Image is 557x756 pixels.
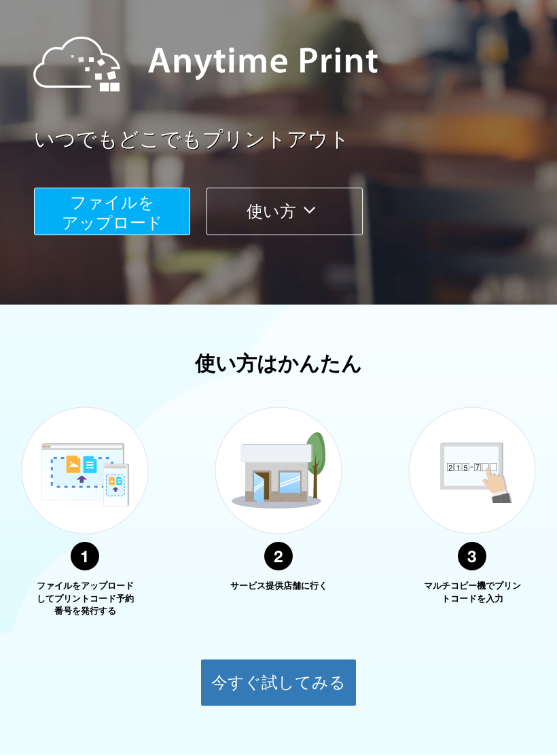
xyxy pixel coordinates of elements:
button: 今すぐ試してみる [200,659,357,706]
p: サービス提供店舗に行く [228,580,329,593]
p: ファイルをアップロードしてプリントコード予約番号を発行する [34,580,136,618]
p: マルチコピー機でプリントコードを入力 [421,580,523,605]
button: 使い方 [206,188,363,235]
span: ファイルを ​​アップロード [62,193,163,232]
a: いつでもどこでもプリントアウト [34,125,557,154]
button: ファイルを​​アップロード [34,188,190,235]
